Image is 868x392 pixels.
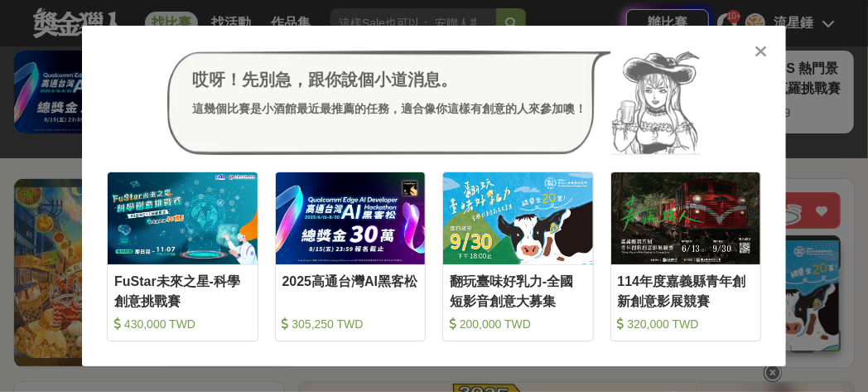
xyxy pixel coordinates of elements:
img: Cover Image [443,172,593,264]
a: Cover Image2025高通台灣AI黑客松 305,250 TWD [275,172,427,341]
img: Cover Image [276,172,426,264]
div: 430,000 TWD [114,316,251,332]
div: 這幾個比賽是小酒館最近最推薦的任務，適合像你這樣有創意的人來參加噢！ [192,100,586,118]
img: Avatar [611,51,701,155]
div: 哎呀！先別急，跟你說個小道消息。 [192,67,586,92]
div: 200,000 TWD [450,316,586,332]
img: Cover Image [611,172,761,264]
div: FuStar未來之星-科學創意挑戰賽 [114,272,251,309]
div: 305,250 TWD [282,316,419,332]
div: 2025高通台灣AI黑客松 [282,272,419,309]
div: 翻玩臺味好乳力-全國短影音創意大募集 [450,272,586,309]
a: Cover Image翻玩臺味好乳力-全國短影音創意大募集 200,000 TWD [442,172,594,341]
a: Cover ImageFuStar未來之星-科學創意挑戰賽 430,000 TWD [107,172,258,341]
div: 320,000 TWD [618,316,755,332]
img: Cover Image [108,172,258,264]
div: 114年度嘉義縣青年創新創意影展競賽 [618,272,755,309]
a: Cover Image114年度嘉義縣青年創新創意影展競賽 320,000 TWD [610,172,762,341]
